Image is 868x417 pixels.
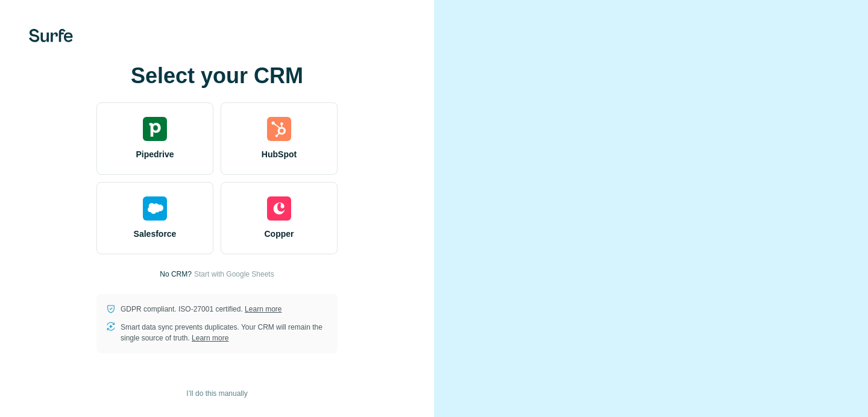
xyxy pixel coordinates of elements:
[245,305,281,313] a: Learn more
[186,388,247,399] span: I’ll do this manually
[143,196,167,221] img: salesforce's logo
[267,117,291,141] img: hubspot's logo
[267,196,291,221] img: copper's logo
[134,228,177,240] span: Salesforce
[160,269,192,280] p: No CRM?
[29,29,73,42] img: Surfe's logo
[136,148,174,160] span: Pipedrive
[194,269,274,280] button: Start with Google Sheets
[262,148,297,160] span: HubSpot
[265,228,294,240] span: Copper
[192,334,228,342] a: Learn more
[121,304,281,315] p: GDPR compliant. ISO-27001 certified.
[143,117,167,141] img: pipedrive's logo
[178,384,256,403] button: I’ll do this manually
[96,64,338,88] h1: Select your CRM
[121,322,328,343] p: Smart data sync prevents duplicates. Your CRM will remain the single source of truth.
